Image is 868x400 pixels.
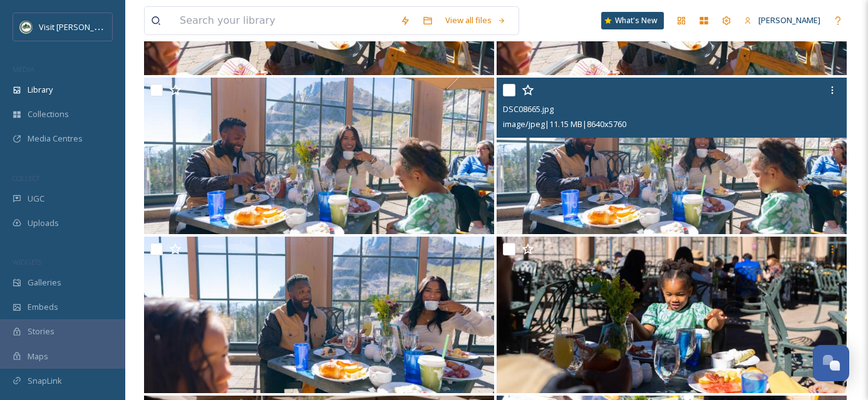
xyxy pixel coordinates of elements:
[28,84,53,96] span: Library
[13,257,41,267] span: WIDGETS
[28,108,69,120] span: Collections
[758,14,820,26] span: [PERSON_NAME]
[144,237,494,393] img: DSC08663.jpg
[497,78,847,234] img: DSC08665.jpg
[13,64,34,74] span: MEDIA
[813,345,849,381] button: Open Chat
[601,12,664,29] a: What's New
[13,173,39,183] span: COLLECT
[144,78,494,234] img: DSC08668.jpg
[738,8,827,33] a: [PERSON_NAME]
[28,277,61,289] span: Galleries
[439,8,512,33] a: View all files
[28,193,44,205] span: UGC
[503,103,554,115] span: DSC08665.jpg
[173,7,394,34] input: Search your library
[20,21,33,33] img: Unknown.png
[28,133,83,145] span: Media Centres
[28,326,54,337] span: Stories
[503,118,626,130] span: image/jpeg | 11.15 MB | 8640 x 5760
[28,375,62,387] span: SnapLink
[28,301,58,313] span: Embeds
[28,217,59,229] span: Uploads
[39,21,118,33] span: Visit [PERSON_NAME]
[497,237,847,393] img: DSC08654.jpg
[28,351,48,362] span: Maps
